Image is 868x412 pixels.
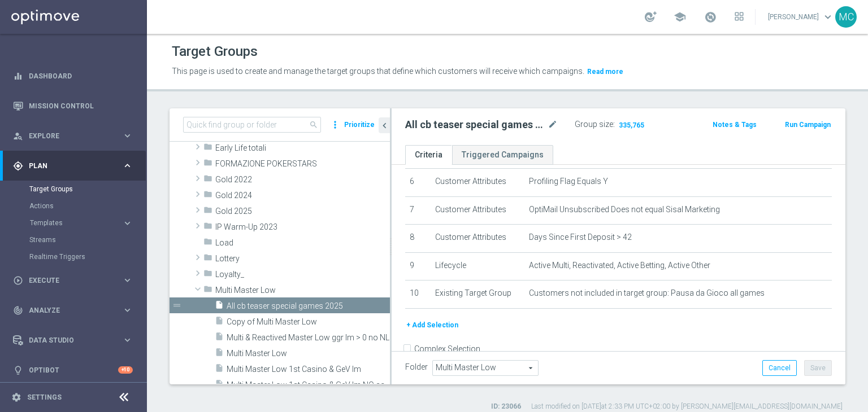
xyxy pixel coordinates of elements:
div: +10 [118,366,133,374]
i: keyboard_arrow_right [122,160,133,171]
div: Execute [13,275,122,286]
a: Settings [27,394,62,401]
span: Multi Master Low [227,349,390,358]
span: Loyalty_ [215,270,390,279]
div: Explore [13,131,122,141]
span: Multi Master Low 1st Casino &amp; GeV lm NO saldo [227,380,390,390]
span: Multi &amp; Reactived Master Low ggr lm &gt; 0 no NL [227,333,390,343]
span: FORMAZIONE POKERSTARS [215,159,390,169]
i: folder [203,221,212,234]
td: Customer Attributes [431,196,524,225]
i: lightbulb [13,365,23,375]
i: keyboard_arrow_right [122,305,133,315]
span: school [674,11,686,23]
td: Lifecycle [431,252,524,280]
h1: Target Groups [172,43,258,60]
span: OptiMail Unsubscribed Does not equal Sisal Marketing [529,205,720,214]
span: Lottery [215,254,390,264]
span: IP Warm-Up 2023 [215,222,390,232]
h2: All cb teaser special games 2025 [405,118,545,132]
span: Customers not included in target group: Pausa da Gioco all games [529,288,765,298]
button: Run Campaign [784,119,832,131]
div: Optibot [13,355,133,385]
div: MC [835,6,857,28]
span: Multi Master Low [215,286,390,295]
div: Actions [29,198,146,214]
i: keyboard_arrow_right [122,218,133,229]
input: Quick find group or folder [183,117,321,133]
i: chevron_left [379,120,390,131]
div: Data Studio [13,335,122,345]
button: Save [804,360,832,376]
a: Mission Control [29,91,133,121]
span: Templates [30,220,111,226]
i: folder [203,284,212,297]
button: Notes & Tags [711,119,758,131]
div: Mission Control [13,91,133,121]
i: insert_drive_file [215,300,224,313]
a: Realtime Triggers [29,252,118,261]
div: Plan [13,161,122,171]
td: 10 [405,280,431,309]
div: Analyze [13,305,122,315]
button: chevron_left [379,117,390,133]
span: Gold 2024 [215,191,390,200]
label: : [613,120,615,129]
button: Templates keyboard_arrow_right [29,218,133,227]
i: folder [203,237,212,250]
i: keyboard_arrow_right [122,275,133,286]
div: Dashboard [13,61,133,91]
button: play_circle_outline Execute keyboard_arrow_right [12,276,133,285]
span: Multi Master Low 1st Casino &amp; GeV lm [227,365,390,374]
i: folder [203,269,212,282]
div: Templates [30,220,122,226]
a: [PERSON_NAME]keyboard_arrow_down [767,8,835,25]
i: insert_drive_file [215,332,224,345]
button: Prioritize [342,117,376,133]
div: Streams [29,231,146,248]
span: search [309,120,318,129]
span: Gold 2025 [215,207,390,216]
i: play_circle_outline [13,275,23,286]
label: Complex Selection [414,344,480,354]
i: person_search [13,131,23,141]
button: equalizer Dashboard [12,72,133,81]
i: folder [203,253,212,266]
td: Existing Target Group [431,280,524,309]
label: Folder [405,362,428,372]
td: 6 [405,168,431,196]
i: insert_drive_file [215,363,224,376]
span: keyboard_arrow_down [822,11,834,23]
i: mode_edit [548,118,558,132]
div: Target Groups [29,181,146,198]
div: Templates [29,214,146,231]
span: Analyze [29,307,122,314]
td: 8 [405,225,431,253]
span: Copy of Multi Master Low [227,317,390,327]
span: Data Studio [29,337,122,344]
span: Early Life totali [215,143,390,153]
button: gps_fixed Plan keyboard_arrow_right [12,161,133,170]
td: 9 [405,252,431,280]
td: 7 [405,196,431,225]
button: Mission Control [12,102,133,111]
a: Streams [29,235,118,244]
span: Profiling Flag Equals Y [529,177,608,186]
a: Target Groups [29,185,118,194]
span: This page is used to create and manage the target groups that define which customers will receive... [172,67,584,76]
span: Gold 2022 [215,175,390,185]
div: person_search Explore keyboard_arrow_right [12,132,133,141]
i: folder [203,158,212,171]
button: + Add Selection [405,319,459,331]
button: lightbulb Optibot +10 [12,366,133,375]
i: equalizer [13,71,23,81]
div: track_changes Analyze keyboard_arrow_right [12,306,133,315]
i: track_changes [13,305,23,315]
td: Customer Attributes [431,225,524,253]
